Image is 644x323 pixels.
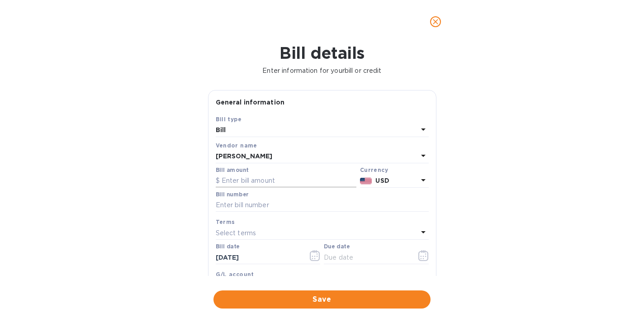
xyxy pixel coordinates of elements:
h1: Bill details [7,43,637,62]
input: $ Enter bill amount [216,174,356,188]
b: Terms [216,218,235,225]
button: close [425,11,446,33]
label: Bill number [216,192,248,197]
b: Bill type [216,116,242,123]
img: USD [360,178,372,184]
label: Due date [324,244,350,250]
p: Enter information for your bill or credit [7,66,637,76]
input: Enter bill number [216,199,429,212]
input: Due date [324,251,409,264]
b: G/L account [216,271,254,278]
b: Vendor name [216,142,257,149]
label: Bill amount [216,167,248,173]
b: USD [375,177,389,184]
b: Currency [360,166,388,173]
b: Bill [216,126,226,133]
button: Save [213,290,431,309]
label: Bill date [216,244,240,250]
input: Select date [216,251,301,264]
span: Save [221,294,423,305]
p: Select terms [216,228,256,238]
b: [PERSON_NAME] [216,152,273,160]
b: General information [216,99,285,106]
iframe: Chat Widget [599,280,644,323]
